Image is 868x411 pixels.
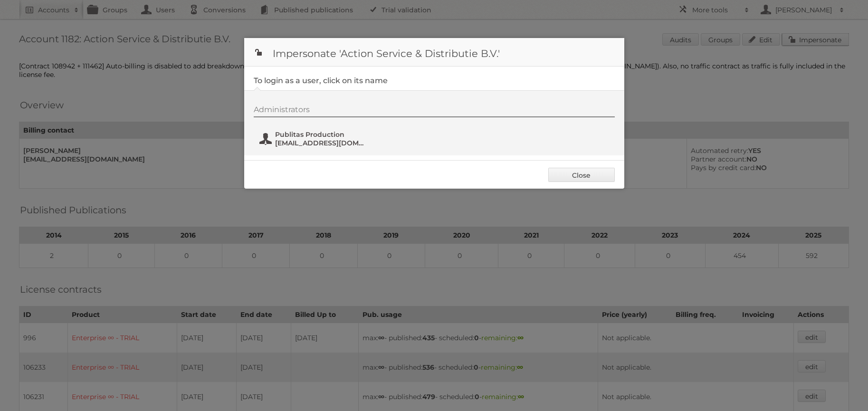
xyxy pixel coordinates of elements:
button: Publitas Production [EMAIL_ADDRESS][DOMAIN_NAME] [258,129,370,148]
span: [EMAIL_ADDRESS][DOMAIN_NAME] [275,139,367,147]
a: Close [548,168,615,182]
legend: To login as a user, click on its name [254,76,388,85]
span: Publitas Production [275,130,367,139]
div: Administrators [254,105,615,117]
h1: Impersonate 'Action Service & Distributie B.V.' [244,38,624,67]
